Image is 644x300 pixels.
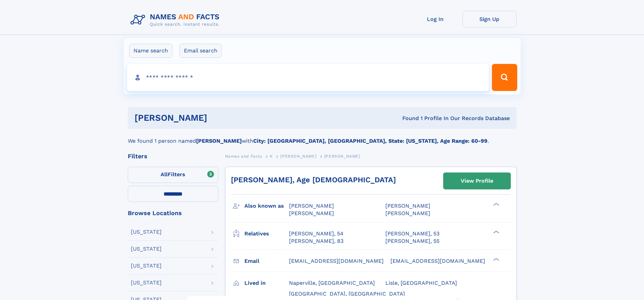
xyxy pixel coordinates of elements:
h1: [PERSON_NAME] [135,114,305,122]
div: [US_STATE] [131,229,162,235]
a: [PERSON_NAME] [280,152,316,160]
span: Naperville, [GEOGRAPHIC_DATA] [289,280,375,286]
span: Lisle, [GEOGRAPHIC_DATA] [385,280,457,286]
a: Names and Facts [225,152,262,160]
div: Found 1 Profile In Our Records Database [305,115,510,122]
h3: Also known as [244,200,289,212]
a: [PERSON_NAME], 55 [385,237,439,245]
a: Log In [408,11,462,27]
div: Filters [128,153,218,159]
a: K [270,152,273,160]
a: [PERSON_NAME], 54 [289,230,343,237]
span: [PERSON_NAME] [385,210,430,216]
span: [GEOGRAPHIC_DATA], [GEOGRAPHIC_DATA] [289,291,405,297]
img: Logo Names and Facts [128,11,225,29]
span: K [270,154,273,159]
div: [US_STATE] [131,280,162,285]
b: City: [GEOGRAPHIC_DATA], [GEOGRAPHIC_DATA], State: [US_STATE], Age Range: 60-99 [253,138,487,144]
span: [EMAIL_ADDRESS][DOMAIN_NAME] [289,258,384,264]
span: [PERSON_NAME] [324,154,360,159]
span: [PERSON_NAME] [280,154,316,159]
div: Browse Locations [128,210,218,216]
label: Filters [128,167,218,183]
a: [PERSON_NAME], Age [DEMOGRAPHIC_DATA] [231,176,396,184]
h3: Lived in [244,277,289,289]
div: ❯ [492,230,500,234]
h3: Relatives [244,228,289,239]
a: Sign Up [462,11,517,27]
label: Email search [180,44,222,58]
span: [PERSON_NAME] [385,203,430,209]
div: We found 1 person named with . [128,129,517,145]
span: All [161,171,168,178]
div: View Profile [461,173,493,189]
a: [PERSON_NAME], 53 [385,230,439,237]
span: [PERSON_NAME] [289,203,334,209]
a: View Profile [444,173,510,189]
span: [PERSON_NAME] [289,210,334,216]
div: [US_STATE] [131,263,162,269]
a: [PERSON_NAME], 83 [289,237,343,245]
b: [PERSON_NAME] [196,138,242,144]
h3: Email [244,255,289,267]
button: Search Button [492,64,517,91]
div: ❯ [492,202,500,207]
label: Name search [129,44,172,58]
div: ❯ [492,257,500,261]
input: search input [127,64,489,91]
div: [US_STATE] [131,246,162,252]
span: [EMAIL_ADDRESS][DOMAIN_NAME] [390,258,485,264]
